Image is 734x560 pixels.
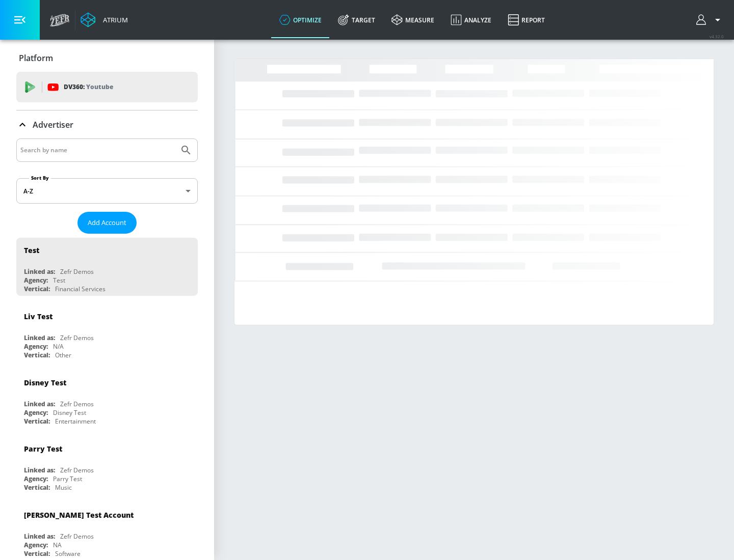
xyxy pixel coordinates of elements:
[88,217,126,229] span: Add Account
[55,285,106,293] div: Financial Services
[60,267,94,276] div: Zefr Demos
[24,267,55,276] div: Linked as:
[53,408,86,417] div: Disney Test
[53,474,82,483] div: Parry Test
[16,436,198,494] div: Parry TestLinked as:Zefr DemosAgency:Parry TestVertical:Music
[383,2,442,38] a: measure
[60,333,94,342] div: Zefr Demos
[55,483,72,492] div: Music
[24,333,55,342] div: Linked as:
[24,408,48,417] div: Agency:
[24,444,62,454] div: Parry Test
[16,304,198,362] div: Liv TestLinked as:Zefr DemosAgency:N/AVertical:Other
[16,238,198,296] div: TestLinked as:Zefr DemosAgency:TestVertical:Financial Services
[24,532,55,541] div: Linked as:
[24,245,39,255] div: Test
[60,400,94,408] div: Zefr Demos
[55,351,71,359] div: Other
[16,178,198,204] div: A-Z
[24,342,48,351] div: Agency:
[53,541,62,549] div: NA
[24,276,48,285] div: Agency:
[60,532,94,541] div: Zefr Demos
[64,81,113,93] p: DV360:
[16,72,198,102] div: DV360: Youtube
[55,549,81,558] div: Software
[55,417,96,426] div: Entertainment
[24,541,48,549] div: Agency:
[19,52,53,64] p: Platform
[53,342,64,351] div: N/A
[16,110,198,139] div: Advertiser
[24,285,50,293] div: Vertical:
[24,312,53,321] div: Liv Test
[500,2,553,38] a: Report
[16,370,198,428] div: Disney TestLinked as:Zefr DemosAgency:Disney TestVertical:Entertainment
[24,483,50,492] div: Vertical:
[60,466,94,474] div: Zefr Demos
[24,400,55,408] div: Linked as:
[86,81,113,92] p: Youtube
[24,378,66,387] div: Disney Test
[24,474,48,483] div: Agency:
[330,2,383,38] a: Target
[77,212,137,234] button: Add Account
[24,549,50,558] div: Vertical:
[24,510,134,520] div: [PERSON_NAME] Test Account
[33,119,73,130] p: Advertiser
[24,351,50,359] div: Vertical:
[16,44,198,72] div: Platform
[24,417,50,426] div: Vertical:
[271,2,330,38] a: optimize
[81,12,128,27] a: Atrium
[710,34,724,39] span: v 4.32.0
[20,144,175,157] input: Search by name
[53,276,65,285] div: Test
[24,466,55,474] div: Linked as:
[29,175,51,181] label: Sort By
[442,2,500,38] a: Analyze
[99,15,128,24] div: Atrium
